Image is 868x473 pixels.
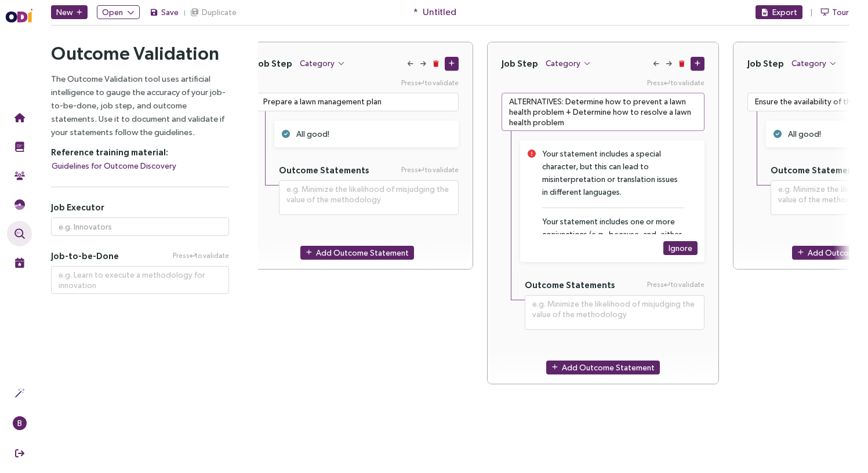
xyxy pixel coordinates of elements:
button: Category [545,56,591,70]
button: Duplicate [190,5,237,19]
span: Tour [832,6,849,19]
h2: Outcome Validation [51,42,229,65]
img: Outcome Validation [14,228,25,239]
span: Add Outcome Statement [316,246,409,259]
h5: Outcome Statements [525,279,615,290]
button: Sign Out [7,441,32,466]
img: Community [14,170,25,181]
button: Community [7,163,32,188]
button: Actions [7,380,32,406]
span: Ignore [669,242,692,254]
button: Tour [820,5,849,19]
button: Add Outcome Statement [300,246,414,260]
div: Your statement includes one or more conjunctions (e.g., because, and, either, etc.), which can ca... [542,215,684,279]
p: The Outcome Validation tool uses artificial intelligence to gauge the accuracy of your job-to-be-... [51,72,229,139]
span: New [56,6,73,19]
button: Add Outcome Statement [546,361,660,374]
strong: Reference training material: [51,147,168,157]
span: Save [161,6,179,19]
span: Export [772,6,797,19]
textarea: Press Enter to validate [279,180,459,215]
div: All good! [296,128,438,140]
h5: Outcome Statements [771,165,861,176]
button: Save [149,5,179,19]
button: Move Left [652,60,660,68]
button: Category [791,56,837,70]
span: Job-to-be-Done [51,250,119,261]
button: Delete Job Step [432,60,440,68]
button: Export [756,5,802,19]
button: Needs Framework [7,192,32,217]
span: Press to validate [401,165,459,176]
button: Move Right [665,60,673,68]
input: e.g. Innovators [51,217,229,236]
textarea: Press Enter to validate [51,266,229,294]
span: Press to validate [173,250,229,261]
img: Actions [14,388,25,398]
h5: Outcome Statements [279,165,369,176]
img: Live Events [14,257,25,268]
button: Live Events [7,250,32,275]
button: B [7,410,32,436]
button: Open [97,5,140,19]
span: Category [300,57,335,70]
button: Move Right [419,60,427,68]
h5: Job Executor [51,202,229,213]
img: Training [14,141,25,152]
button: Guidelines for Outcome Discovery [51,159,177,173]
button: New [51,5,88,19]
button: Category [299,56,346,70]
span: Press to validate [647,279,704,290]
button: Outcome Validation [7,221,32,246]
button: Delete Job Step [678,60,686,68]
span: Guidelines for Outcome Discovery [52,159,176,172]
button: Home [7,105,32,130]
textarea: Press Enter to validate [256,93,459,111]
textarea: Press Enter to validate [525,295,704,330]
h4: Job Step [256,58,292,69]
button: Ignore [663,241,698,255]
span: Category [791,57,826,70]
span: Open [102,6,123,19]
button: Training [7,134,32,159]
textarea: Press Enter to validate [502,93,704,131]
div: Your statement includes a special character, but this can lead to misinterpretation or translatio... [542,147,684,198]
button: Move Left [406,60,415,68]
h4: Job Step [747,58,784,69]
span: Add Outcome Statement [562,361,655,374]
img: JTBD Needs Framework [14,199,25,210]
span: Untitled [423,5,456,19]
span: B [17,416,22,430]
span: Category [546,57,580,70]
h4: Job Step [502,58,538,69]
